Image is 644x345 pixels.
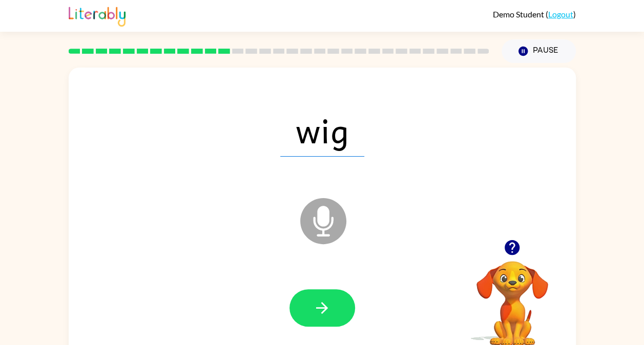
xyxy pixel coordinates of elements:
img: Literably [69,4,126,27]
a: Logout [548,9,573,19]
span: wig [280,103,364,157]
span: Demo Student [493,9,546,19]
button: Pause [502,39,576,63]
div: ( ) [493,9,576,19]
